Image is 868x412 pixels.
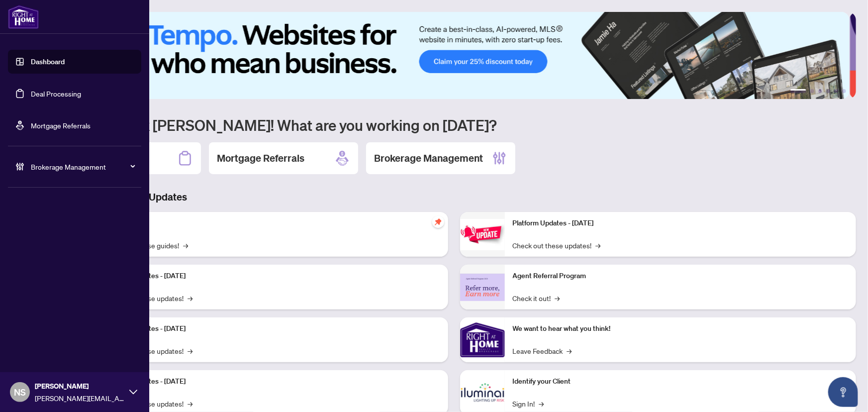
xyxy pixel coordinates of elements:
span: → [596,240,601,251]
span: [PERSON_NAME] [35,381,124,392]
h2: Mortgage Referrals [217,151,304,165]
p: We want to hear what you think! [513,323,849,334]
span: → [188,293,193,304]
img: We want to hear what you think! [460,317,505,362]
button: Open asap [828,377,858,407]
p: Platform Updates - [DATE] [513,218,849,229]
h3: Brokerage & Industry Updates [52,190,856,204]
img: Slide 0 [52,12,850,99]
p: Platform Updates - [DATE] [104,376,440,387]
span: [PERSON_NAME][EMAIL_ADDRESS][DOMAIN_NAME] [35,393,124,404]
a: Check it out!→ [513,293,560,304]
p: Platform Updates - [DATE] [104,271,440,282]
span: → [555,293,560,304]
a: Check out these updates!→ [513,240,601,251]
h2: Brokerage Management [374,151,483,165]
span: NS [14,385,26,399]
button: 6 [842,89,846,93]
button: 2 [810,89,814,93]
span: Brokerage Management [31,161,134,172]
img: Agent Referral Program [460,274,505,301]
h1: Welcome back [PERSON_NAME]! What are you working on [DATE]? [52,115,856,134]
img: logo [8,5,39,29]
a: Deal Processing [31,89,81,98]
img: Platform Updates - June 23, 2025 [460,219,505,250]
p: Platform Updates - [DATE] [104,323,440,334]
span: → [539,398,544,409]
a: Dashboard [31,57,65,66]
button: 5 [834,89,838,93]
a: Leave Feedback→ [513,345,572,356]
span: pushpin [432,216,444,228]
span: → [188,345,193,356]
p: Agent Referral Program [513,271,849,282]
p: Identify your Client [513,376,849,387]
p: Self-Help [104,218,440,229]
a: Mortgage Referrals [31,121,91,130]
button: 1 [790,89,806,93]
button: 4 [826,89,830,93]
a: Sign In!→ [513,398,544,409]
span: → [567,345,572,356]
span: → [183,240,188,251]
button: 3 [818,89,822,93]
span: → [188,398,193,409]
